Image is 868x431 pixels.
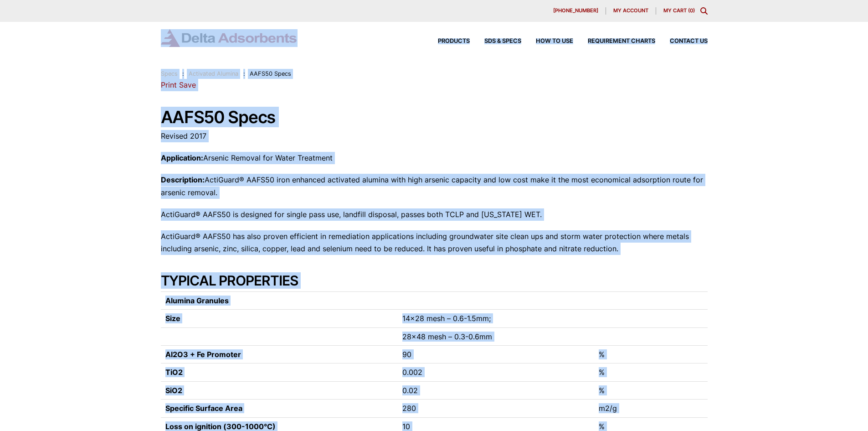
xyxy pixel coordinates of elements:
strong: Alumina Granules [165,296,229,305]
strong: TiO2 [165,368,183,377]
a: [PHONE_NUMBER] [546,7,606,15]
td: % [594,381,707,399]
img: Delta Adsorbents [161,29,298,47]
p: ActiGuard® AAFS50 is designed for single pass use, landfill disposal, passes both TCLP and [US_ST... [161,208,708,221]
strong: SiO2 [165,386,182,395]
a: Print [161,80,177,89]
a: My Cart (0) [663,7,695,14]
strong: Size [165,314,180,323]
strong: Specific Surface Area [165,404,242,413]
span: Products [438,38,470,44]
p: ActiGuard® AAFS50 has also proven efficient in remediation applications including groundwater sit... [161,230,708,255]
a: How to Use [521,38,573,44]
span: : [182,70,184,77]
strong: Loss on ignition (300-1000°C) [165,422,276,431]
h1: AAFS50 Specs [161,108,708,127]
span: [PHONE_NUMBER] [553,8,598,13]
strong: Description: [161,175,205,184]
td: 90 [398,346,594,363]
span: Requirement Charts [588,38,655,44]
p: Arsenic Removal for Water Treatment [161,152,708,164]
td: 0.02 [398,381,594,399]
span: My account [613,8,648,13]
span: Contact Us [670,38,708,44]
a: Products [423,38,470,44]
td: 0.002 [398,363,594,381]
td: % [594,346,707,363]
a: Specs [161,70,178,77]
strong: Application: [161,153,203,162]
div: Toggle Modal Content [700,7,708,15]
td: m2/g [594,400,707,417]
span: : [243,70,245,77]
span: How to Use [536,38,573,44]
span: SDS & SPECS [484,38,521,44]
span: AAFS50 Specs [250,70,291,77]
a: Save [179,80,196,89]
a: Contact Us [655,38,708,44]
a: Activated Alumina [189,70,238,77]
td: 28×48 mesh – 0.3-0.6mm [398,327,594,345]
td: 14×28 mesh – 0.6-1.5mm; [398,310,594,327]
a: Requirement Charts [573,38,655,44]
span: 0 [690,7,693,14]
td: 280 [398,400,594,417]
strong: Al2O3 + Fe Promoter [165,350,241,359]
td: % [594,363,707,381]
a: My account [606,7,656,15]
a: SDS & SPECS [470,38,521,44]
h2: TYPICAL PROPERTIES [161,272,708,289]
p: ActiGuard® AAFS50 iron enhanced activated alumina with high arsenic capacity and low cost make it... [161,174,708,198]
p: Revised 2017 [161,130,708,142]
